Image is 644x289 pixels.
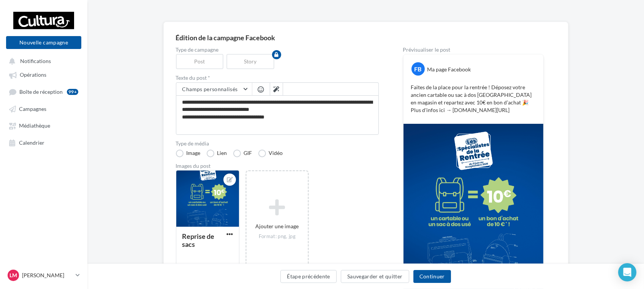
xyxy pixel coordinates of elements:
[5,68,83,81] a: Opérations
[427,66,471,73] div: Ma page Facebook
[19,139,44,146] span: Calendrier
[618,263,636,281] div: Open Intercom Messenger
[411,84,536,114] p: Faites de la place pour la rentrée ! Déposez votre ancien cartable ou sac à dos [GEOGRAPHIC_DATA]...
[176,47,379,52] label: Type de campagne
[182,86,238,92] span: Champs personnalisés
[176,141,379,146] label: Type de média
[258,150,283,157] label: Vidéo
[67,89,78,95] div: 99+
[176,75,379,81] label: Texte du post *
[176,150,201,157] label: Image
[19,123,50,129] span: Médiathèque
[233,150,252,157] label: GIF
[5,102,83,115] a: Campagnes
[6,36,81,49] button: Nouvelle campagne
[9,272,17,279] span: LM
[5,136,83,149] a: Calendrier
[19,106,46,112] span: Campagnes
[22,272,73,279] p: [PERSON_NAME]
[5,85,83,99] a: Boîte de réception99+
[20,58,51,64] span: Notifications
[176,83,252,96] button: Champs personnalisés
[403,47,544,52] div: Prévisualiser le post
[182,232,215,248] div: Reprise de sacs
[341,270,409,283] button: Sauvegarder et quitter
[6,268,81,283] a: LM [PERSON_NAME]
[20,72,46,78] span: Opérations
[207,150,227,157] label: Lien
[176,163,379,169] div: Images du post
[280,270,337,283] button: Étape précédente
[5,118,83,132] a: Médiathèque
[411,62,425,76] div: FB
[413,270,451,283] button: Continuer
[176,34,556,41] div: Édition de la campagne Facebook
[19,88,63,95] span: Boîte de réception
